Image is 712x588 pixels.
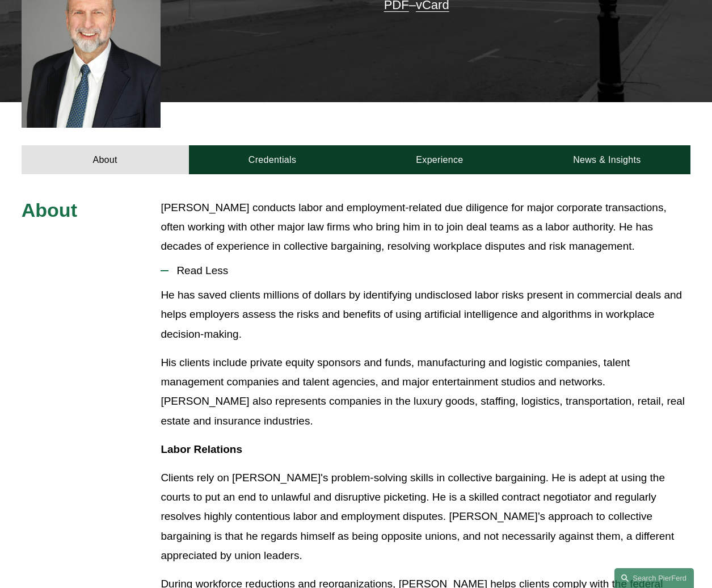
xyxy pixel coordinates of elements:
a: Experience [356,145,523,174]
p: He has saved clients millions of dollars by identifying undisclosed labor risks present in commer... [161,285,690,344]
p: Clients rely on [PERSON_NAME]'s problem-solving skills in collective bargaining. He is adept at u... [161,468,690,565]
a: About [22,145,189,174]
p: [PERSON_NAME] conducts labor and employment-related due diligence for major corporate transaction... [161,198,690,257]
p: His clients include private equity sponsors and funds, manufacturing and logistic companies, tale... [161,353,690,431]
strong: Labor Relations [161,443,242,455]
button: Read Less [161,256,690,285]
a: News & Insights [523,145,690,174]
a: Search this site [614,568,694,588]
span: Read Less [168,264,690,277]
span: About [22,199,77,221]
a: Credentials [189,145,356,174]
